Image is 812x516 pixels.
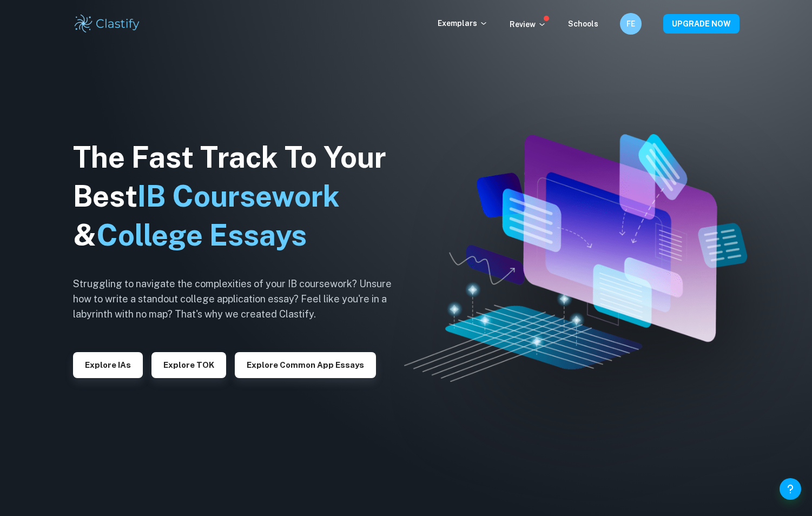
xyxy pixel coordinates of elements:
a: Explore TOK [151,359,226,369]
span: IB Coursework [137,179,340,213]
h1: The Fast Track To Your Best & [73,138,408,255]
span: College Essays [96,218,307,252]
h6: Struggling to navigate the complexities of your IB coursework? Unsure how to write a standout col... [73,276,408,322]
button: UPGRADE NOW [663,14,740,34]
button: Explore IAs [73,352,143,378]
img: Clastify hero [404,134,747,382]
img: Clastify logo [73,13,142,35]
p: Review [510,18,546,30]
h6: FE [624,18,637,30]
p: Exemplars [438,17,488,29]
button: FE [620,13,642,35]
a: Explore IAs [73,359,143,369]
button: Explore Common App essays [235,352,376,378]
a: Explore Common App essays [235,359,376,369]
button: Help and Feedback [780,478,801,500]
a: Schools [568,19,598,28]
button: Explore TOK [151,352,226,378]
